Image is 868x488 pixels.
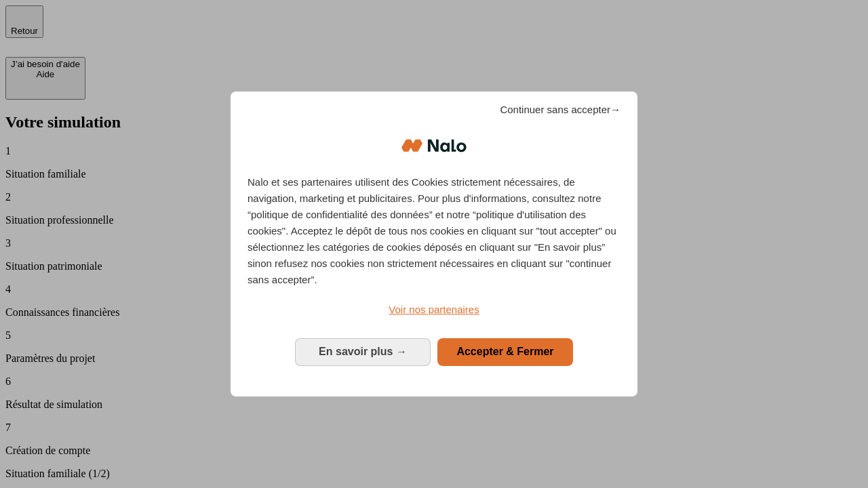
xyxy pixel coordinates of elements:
p: Nalo et ses partenaires utilisent des Cookies strictement nécessaires, de navigation, marketing e... [248,174,620,288]
button: En savoir plus: Configurer vos consentements [295,338,431,365]
div: Bienvenue chez Nalo Gestion du consentement [231,91,637,396]
span: En savoir plus → [319,346,407,357]
span: Continuer sans accepter→ [500,102,620,118]
button: Accepter & Fermer: Accepter notre traitement des données et fermer [437,338,573,365]
span: Voir nos partenaires [389,304,479,315]
span: Accepter & Fermer [456,346,553,357]
a: Voir nos partenaires [248,302,620,318]
img: Logo [401,125,467,166]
